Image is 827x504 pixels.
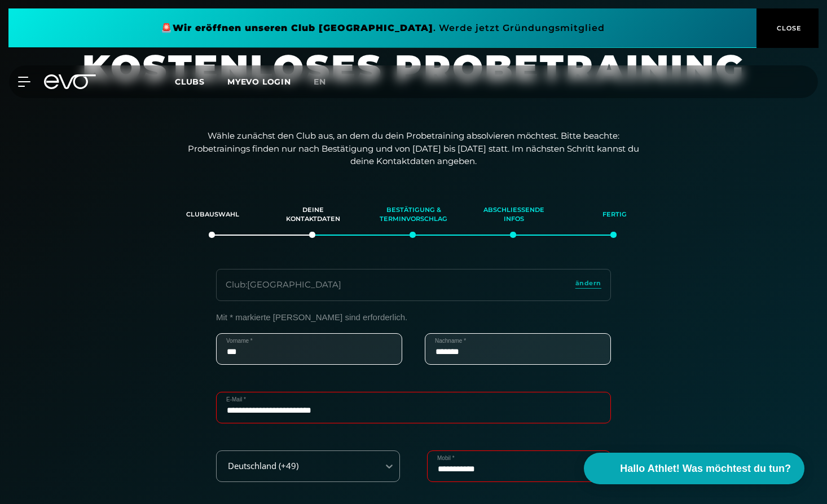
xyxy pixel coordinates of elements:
[575,278,601,291] a: ändern
[188,130,639,168] p: Wähle zunächst den Club aus, an dem du dein Probetraining absolvieren möchtest. Bitte beachte: Pr...
[620,461,791,476] span: Hallo Athlet! Was möchtest du tun?
[774,23,802,33] span: CLOSE
[277,200,349,230] div: Deine Kontaktdaten
[584,453,804,484] button: Hallo Athlet! Was möchtest du tun?
[218,461,371,471] div: Deutschland (+49)
[177,200,249,230] div: Clubauswahl
[227,77,291,87] a: MYEVO LOGIN
[226,278,341,291] div: Club : [GEOGRAPHIC_DATA]
[175,77,205,87] span: Clubs
[478,200,550,230] div: Abschließende Infos
[756,8,819,48] button: CLOSE
[575,278,601,288] span: ändern
[578,200,650,230] div: Fertig
[175,76,227,87] a: Clubs
[377,200,450,230] div: Bestätigung & Terminvorschlag
[314,76,340,89] a: en
[216,312,611,322] p: Mit * markierte [PERSON_NAME] sind erforderlich.
[314,77,326,87] span: en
